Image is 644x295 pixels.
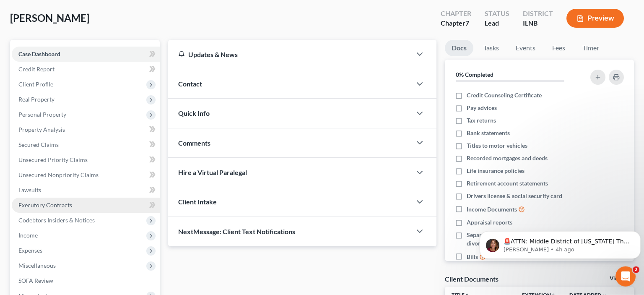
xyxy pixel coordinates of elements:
span: Retirement account statements [467,179,548,188]
a: Events [509,40,542,56]
a: Fees [545,40,572,56]
a: Lawsuits [12,183,160,198]
a: Secured Claims [12,137,160,152]
span: Case Dashboard [18,50,60,57]
span: Codebtors Insiders & Notices [18,217,95,224]
span: Unsecured Nonpriority Claims [18,171,99,178]
span: Credit Report [18,65,55,73]
span: Real Property [18,96,55,103]
a: Docs [445,40,473,56]
span: Income [18,232,38,239]
div: Chapter [441,9,471,18]
div: Chapter [441,18,471,28]
span: Income Documents [467,205,517,214]
div: District [523,9,553,18]
div: Status [485,9,509,18]
span: Life insurance policies [467,167,525,175]
a: Case Dashboard [12,47,160,62]
span: Miscellaneous [18,262,56,269]
a: Unsecured Nonpriority Claims [12,167,160,183]
span: Titles to motor vehicles [467,141,527,150]
div: ILNB [523,18,553,28]
strong: 0% Completed [456,71,493,78]
span: Drivers license & social security card [467,192,562,200]
span: Expenses [18,247,42,254]
iframe: Intercom live chat [615,266,636,287]
span: Client Intake [178,198,217,206]
span: Contact [178,80,202,88]
a: Credit Report [12,62,160,77]
a: View All [610,276,631,282]
a: Executory Contracts [12,198,160,213]
span: Bank statements [467,129,510,137]
span: Property Analysis [18,126,65,133]
span: NextMessage: Client Text Notifications [178,227,295,235]
span: Comments [178,139,210,147]
span: 2 [633,266,639,273]
span: SOFA Review [18,277,53,284]
span: Lawsuits [18,186,41,193]
button: Preview [566,9,624,28]
div: Lead [485,18,509,28]
span: Client Profile [18,81,53,88]
span: Unsecured Priority Claims [18,156,88,163]
span: Credit Counseling Certificate [467,91,542,99]
a: Timer [576,40,606,56]
div: Client Documents [445,274,499,283]
span: Executory Contracts [18,201,72,209]
span: Secured Claims [18,141,59,148]
div: Updates & News [178,50,401,59]
a: Tasks [477,40,506,56]
span: Quick Info [178,109,210,117]
span: Appraisal reports [467,218,512,227]
span: Recorded mortgages and deeds [467,154,548,162]
span: Bills [467,253,478,261]
a: SOFA Review [12,273,160,288]
span: Personal Property [18,111,66,118]
span: Separation agreements or decrees of divorces [467,231,579,248]
span: Tax returns [467,116,496,125]
span: Hire a Virtual Paralegal [178,168,247,176]
a: Property Analysis [12,122,160,137]
iframe: Intercom notifications message [476,214,644,272]
span: Pay advices [467,104,497,112]
span: [PERSON_NAME] [10,12,89,24]
a: Unsecured Priority Claims [12,152,160,167]
span: 7 [465,19,469,27]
